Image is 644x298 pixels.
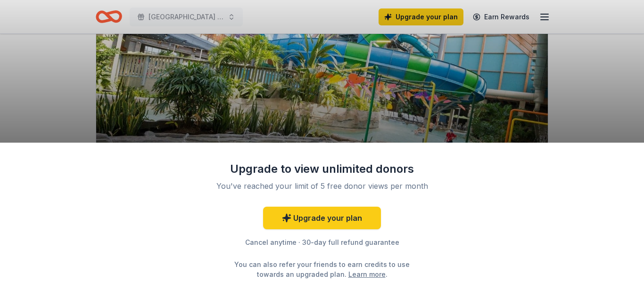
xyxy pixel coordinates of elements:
div: Upgrade to view unlimited donors [199,161,445,177]
div: Cancel anytime · 30-day full refund guarantee [199,237,445,248]
div: You can also refer your friends to earn credits to use towards an upgraded plan. . [226,259,418,279]
a: Learn more [348,269,386,279]
div: You've reached your limit of 5 free donor views per month [211,180,433,192]
a: Upgrade your plan [263,207,381,229]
